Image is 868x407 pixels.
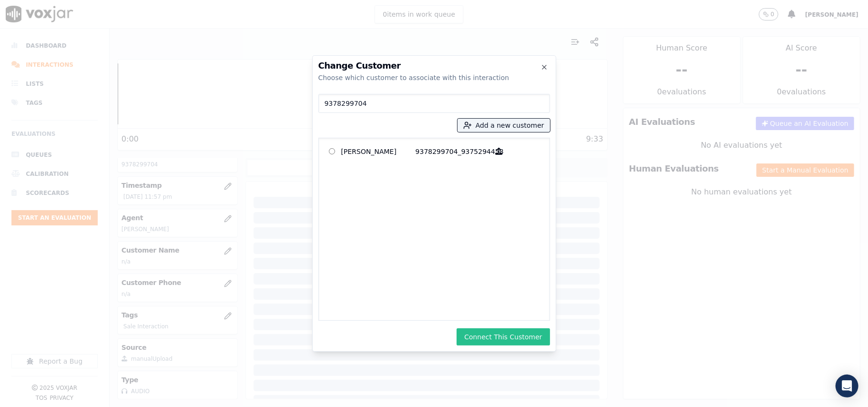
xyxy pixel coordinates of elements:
button: Connect This Customer [457,328,550,346]
p: [PERSON_NAME] [341,144,416,159]
input: [PERSON_NAME] 9378299704_9375294458 [329,148,335,154]
h2: Change Customer [318,61,550,70]
button: Add a new customer [458,119,550,132]
div: Choose which customer to associate with this interaction [318,73,550,82]
button: [PERSON_NAME] 9378299704_9375294458 [490,144,509,159]
input: Search Customers [318,94,550,113]
div: Open Intercom Messenger [836,375,858,397]
p: 9378299704_9375294458 [416,144,490,159]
